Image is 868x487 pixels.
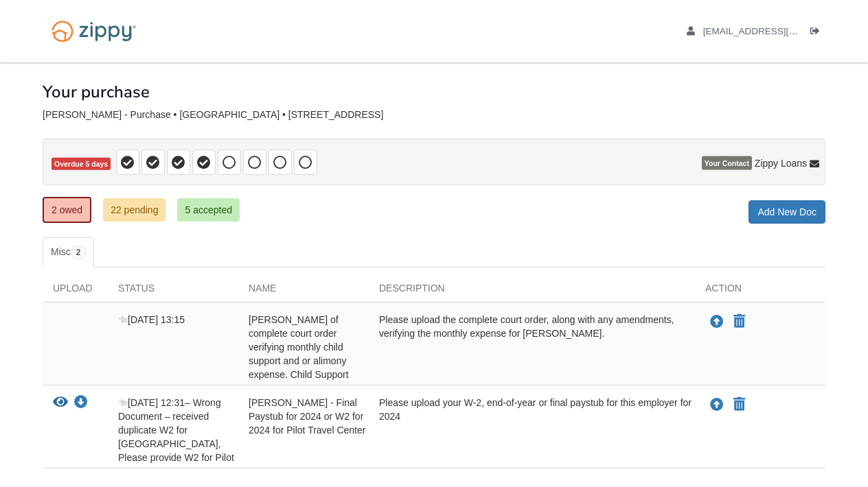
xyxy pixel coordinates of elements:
[249,314,349,380] span: [PERSON_NAME] of complete court order verifying monthly child support and or alimony expense. Chi...
[732,313,746,330] button: Declare Annabelle Blakesley - Copy of complete court order verifying monthly child support and or...
[118,314,185,325] span: [DATE] 13:15
[52,158,111,171] span: Overdue 5 days
[118,397,185,408] span: [DATE] 12:31
[177,198,240,222] a: 5 accepted
[810,26,825,40] a: Log out
[103,198,165,222] a: 22 pending
[238,281,369,302] div: Name
[755,156,807,170] span: Zippy Loans
[687,26,860,40] a: edit profile
[108,281,238,302] div: Status
[108,396,238,464] div: – Wrong Document – received duplicate W2 for [GEOGRAPHIC_DATA], Please provide W2 for Pilot
[732,396,746,413] button: Declare Annabelle Blakesley - Final Paystub for 2024 or W2 for 2024 for Pilot Travel Center not a...
[71,246,87,259] span: 2
[43,281,108,302] div: Upload
[43,237,94,268] a: Misc
[43,14,145,49] img: Logo
[702,156,752,170] span: Your Contact
[369,396,695,464] div: Please upload your W-2, end-of-year or final paystub for this employer for 2024
[43,83,150,101] h1: Your purchase
[749,200,825,224] a: Add New Doc
[703,26,860,36] span: annielaurice@icloud.com
[53,396,68,410] button: View Annabelle Blakesley - Final Paystub for 2024 or W2 for 2024 for Pilot Travel Center
[74,398,88,409] a: Download Annabelle Blakesley - Final Paystub for 2024 or W2 for 2024 for Pilot Travel Center
[369,281,695,302] div: Description
[709,396,725,414] button: Upload Annabelle Blakesley - Final Paystub for 2024 or W2 for 2024 for Pilot Travel Center
[709,313,725,331] button: Upload Annabelle Blakesley - Copy of complete court order verifying monthly child support and or ...
[249,397,365,436] span: [PERSON_NAME] - Final Paystub for 2024 or W2 for 2024 for Pilot Travel Center
[43,109,825,121] div: [PERSON_NAME] - Purchase • [GEOGRAPHIC_DATA] • [STREET_ADDRESS]
[43,197,91,223] a: 2 owed
[369,313,695,381] div: Please upload the complete court order, along with any amendments, verifying the monthly expense ...
[695,281,825,302] div: Action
